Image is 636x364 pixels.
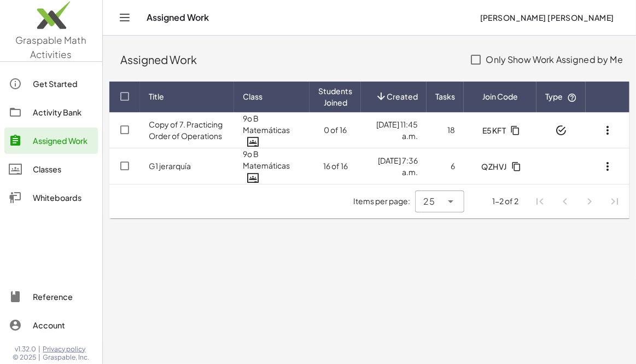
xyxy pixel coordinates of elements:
a: Classes [4,156,98,182]
button: QZHVJ [472,157,528,176]
a: Reference [4,284,98,310]
a: Copy of 7. Practicing Order of Operations [149,119,223,141]
div: Get Started [33,77,94,90]
span: QZHVJ [481,161,507,171]
span: Title [149,91,164,102]
a: Privacy policy [43,345,90,354]
div: Assigned Work [120,52,460,67]
td: 18 [427,112,464,148]
span: | [39,353,41,362]
span: Students Joined [318,85,352,108]
div: Assigned Work [33,134,94,147]
td: 9o B Matemáticas [234,148,310,184]
span: E5KFT [482,125,506,135]
td: 6 [427,148,464,184]
span: Class [243,91,262,102]
span: Join Code [482,91,518,102]
button: E5KFT [474,120,527,140]
a: Account [4,312,98,338]
span: Graspable Math Activities [16,34,87,60]
span: Tasks [435,91,455,102]
span: Created [387,91,418,102]
nav: Pagination Navigation [528,189,627,214]
span: Graspable, Inc. [43,353,90,362]
a: Activity Bank [4,99,98,125]
div: Reference [33,290,94,303]
div: Account [33,319,94,332]
td: [DATE] 11:45 a.m. [361,112,427,148]
a: Get Started [4,71,98,97]
button: [PERSON_NAME] [PERSON_NAME] [471,8,623,27]
td: 16 of 16 [310,148,361,184]
a: Assigned Work [4,128,98,154]
div: Classes [33,163,94,176]
span: Type [545,91,577,101]
span: [PERSON_NAME] [PERSON_NAME] [480,13,614,22]
span: v1.32.0 [15,345,37,354]
div: Activity Bank [33,106,94,119]
span: 25 [424,195,435,208]
td: 0 of 16 [310,112,361,148]
button: Toggle navigation [116,9,133,26]
span: | [39,345,41,354]
td: [DATE] 7:36 a.m. [361,148,427,184]
span: Items per page: [354,195,415,207]
label: Only Show Work Assigned by Me [486,47,623,73]
a: Whiteboards [4,184,98,211]
a: G1 jerarquía [149,161,191,171]
div: 1-2 of 2 [493,195,519,207]
td: 9o B Matemáticas [234,112,310,148]
span: © 2025 [13,353,37,362]
div: Whiteboards [33,191,94,204]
